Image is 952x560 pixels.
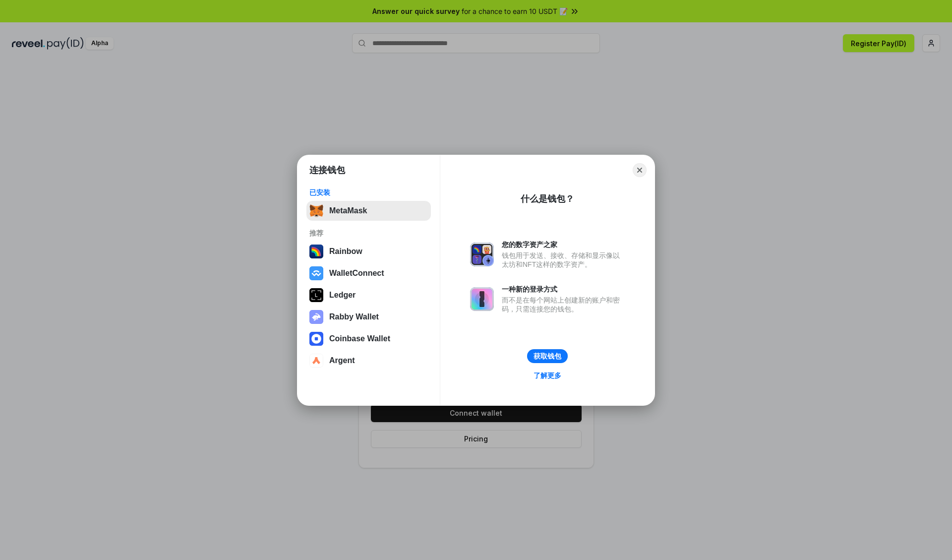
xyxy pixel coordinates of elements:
[306,201,431,221] button: MetaMask
[309,310,323,324] img: svg+xml,%3Csvg%20xmlns%3D%22http%3A%2F%2Fwww.w3.org%2F2000%2Fsvg%22%20fill%3D%22none%22%20viewBox...
[502,285,625,294] div: 一种新的登录方式
[329,206,367,215] div: MetaMask
[306,285,431,305] button: Ledger
[306,263,431,283] button: WalletConnect
[470,243,494,266] img: svg+xml,%3Csvg%20xmlns%3D%22http%3A%2F%2Fwww.w3.org%2F2000%2Fsvg%22%20fill%3D%22none%22%20viewBox...
[309,164,345,176] h1: 连接钱包
[527,349,568,363] button: 获取钱包
[306,351,431,371] button: Argent
[528,369,567,382] a: 了解更多
[502,251,625,269] div: 钱包用于发送、接收、存储和显示像以太坊和NFT这样的数字资产。
[306,307,431,327] button: Rabby Wallet
[329,291,356,300] div: Ledger
[502,296,625,313] div: 而不是在每个网站上创建新的账户和密码，只需连接您的钱包。
[309,245,323,258] img: svg+xml,%3Csvg%20width%3D%22120%22%20height%3D%22120%22%20viewBox%3D%220%200%20120%20120%22%20fil...
[633,163,647,177] button: Close
[534,352,561,361] div: 获取钱包
[329,334,390,343] div: Coinbase Wallet
[329,247,362,256] div: Rainbow
[309,204,323,218] img: svg+xml,%3Csvg%20fill%3D%22none%22%20height%3D%2233%22%20viewBox%3D%220%200%2035%2033%22%20width%...
[309,229,428,238] div: 推荐
[309,188,428,197] div: 已安装
[329,269,384,278] div: WalletConnect
[306,242,431,261] button: Rainbow
[534,371,561,380] div: 了解更多
[470,287,494,311] img: svg+xml,%3Csvg%20xmlns%3D%22http%3A%2F%2Fwww.w3.org%2F2000%2Fsvg%22%20fill%3D%22none%22%20viewBox...
[329,312,379,321] div: Rabby Wallet
[309,354,323,368] img: svg+xml,%3Csvg%20width%3D%2228%22%20height%3D%2228%22%20viewBox%3D%220%200%2028%2028%22%20fill%3D...
[521,193,574,205] div: 什么是钱包？
[306,329,431,349] button: Coinbase Wallet
[502,240,625,249] div: 您的数字资产之家
[309,288,323,302] img: svg+xml,%3Csvg%20xmlns%3D%22http%3A%2F%2Fwww.w3.org%2F2000%2Fsvg%22%20width%3D%2228%22%20height%3...
[329,356,355,365] div: Argent
[309,266,323,280] img: svg+xml,%3Csvg%20width%3D%2228%22%20height%3D%2228%22%20viewBox%3D%220%200%2028%2028%22%20fill%3D...
[309,332,323,346] img: svg+xml,%3Csvg%20width%3D%2228%22%20height%3D%2228%22%20viewBox%3D%220%200%2028%2028%22%20fill%3D...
